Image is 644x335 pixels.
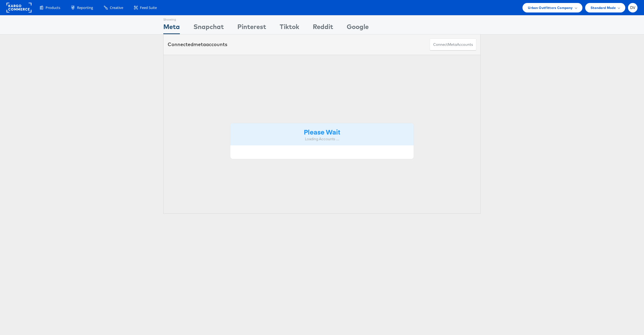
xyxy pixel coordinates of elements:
[630,6,636,9] span: DV
[234,136,410,142] div: Loading Accounts ....
[193,41,206,47] span: meta
[46,5,60,10] span: Products
[430,39,476,51] button: ConnectmetaAccounts
[528,5,573,11] span: Urban Outfitters Company
[591,5,616,11] span: Standard Mode
[77,5,93,10] span: Reporting
[193,22,224,34] div: Snapchat
[163,15,180,22] div: Showing
[140,5,157,10] span: Feed Suite
[110,5,123,10] span: Creative
[280,22,299,34] div: Tiktok
[313,22,333,34] div: Reddit
[163,22,180,34] div: Meta
[168,41,227,48] div: Connected accounts
[448,42,457,47] span: meta
[237,22,266,34] div: Pinterest
[347,22,369,34] div: Google
[304,127,340,136] strong: Please Wait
